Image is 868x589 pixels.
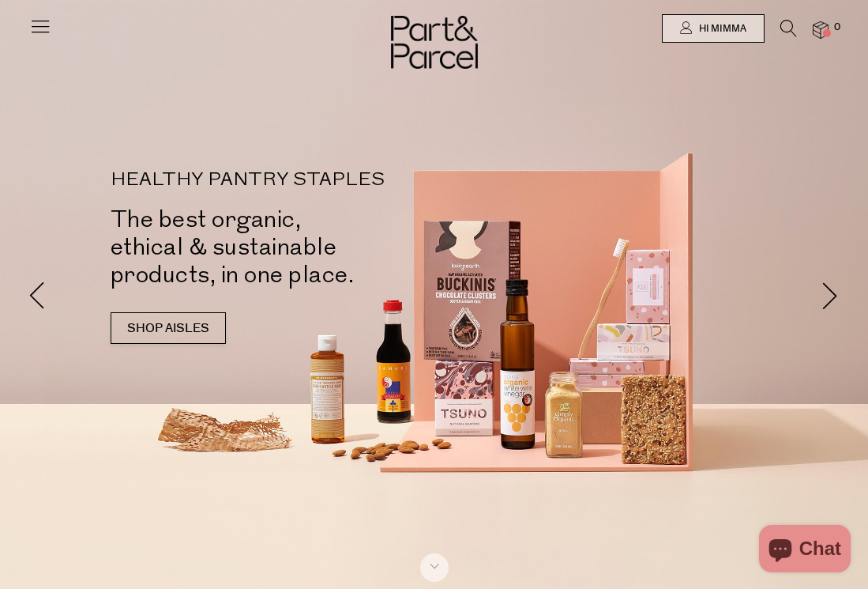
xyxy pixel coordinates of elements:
[111,171,458,190] p: HEALTHY PANTRY STAPLES
[111,312,226,344] a: SHOP AISLES
[813,21,829,38] a: 0
[662,14,765,43] a: Hi Mimma
[695,22,746,36] span: Hi Mimma
[754,525,855,576] inbox-online-store-chat: Shopify online store chat
[391,16,478,69] img: Part&Parcel
[111,206,458,289] h2: The best organic, ethical & sustainable products, in one place.
[830,21,844,35] span: 0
